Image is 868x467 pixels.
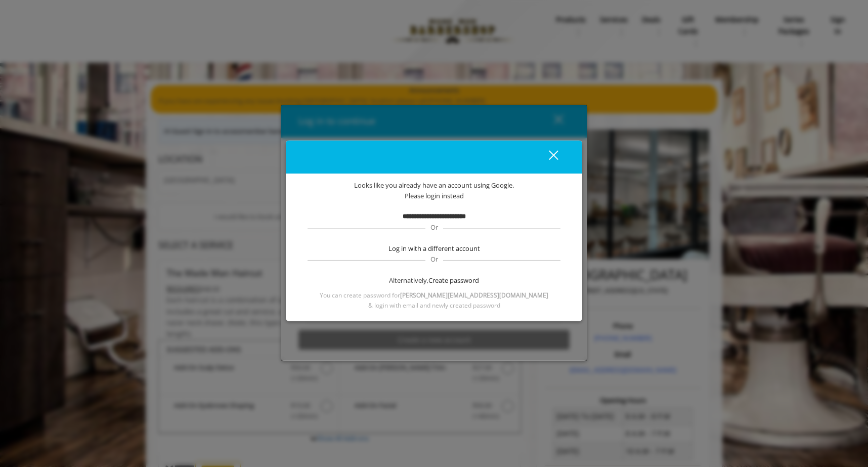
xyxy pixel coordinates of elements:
[368,300,500,310] span: & login with email and newly created password
[320,290,548,300] span: You can create password for
[425,222,443,231] span: Or
[428,275,479,285] span: Create password
[537,149,557,164] div: close dialog
[405,191,464,201] span: Please login instead
[425,254,443,263] span: Or
[400,291,548,300] b: [PERSON_NAME][EMAIL_ADDRESS][DOMAIN_NAME]
[306,275,562,285] div: Alternatively,
[530,147,565,167] button: close dialog
[354,180,514,191] span: Looks like you already have an account using Google.
[388,243,480,253] span: Log in with a different account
